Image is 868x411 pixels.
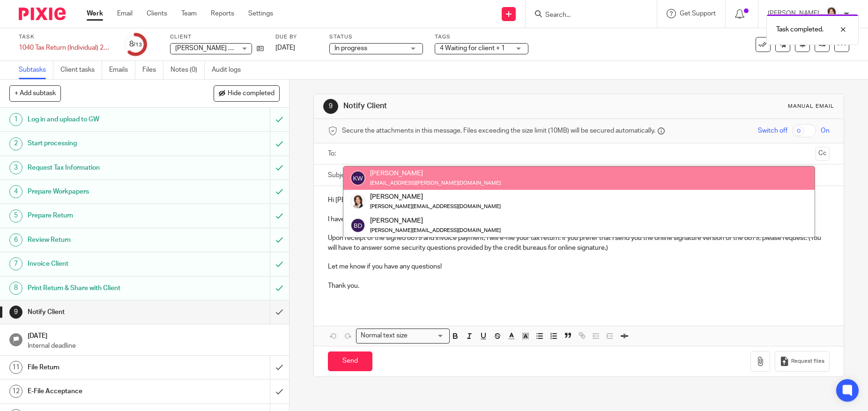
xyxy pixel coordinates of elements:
div: 2 [9,137,22,150]
small: [EMAIL_ADDRESS][PERSON_NAME][DOMAIN_NAME] [370,180,501,186]
label: Due by [275,33,318,41]
a: Client tasks [60,61,102,79]
div: [PERSON_NAME] [370,192,501,202]
div: 3 [9,161,22,174]
h1: Request Tax Information [28,161,183,175]
div: 5 [9,209,22,223]
input: Send [328,351,372,372]
h1: Notify Client [28,305,183,319]
span: Secure the attachments in this message. Files exceeding the size limit (10MB) will be secured aut... [342,126,655,135]
img: svg%3E [350,171,365,186]
div: 12 [9,385,22,398]
h1: File Return [28,360,183,374]
label: Subject: [328,171,352,180]
div: 6 [9,233,22,247]
a: Clients [147,9,167,18]
p: I have your U.S. Individual Income Tax Return prepared and ready for you to review in SecureFilePro. [328,215,829,224]
h1: Prepare Return [28,209,183,223]
label: Status [329,33,423,41]
span: Switch off [758,126,787,135]
h1: Invoice Client [28,257,183,271]
span: 4 Waiting for client + 1 [440,45,505,52]
a: Files [142,61,163,79]
label: To: [328,149,338,158]
a: Notes (0) [171,61,205,79]
img: Pixie [19,7,66,20]
img: BW%20Website%203%20-%20square.jpg [824,7,839,22]
div: [PERSON_NAME] [370,169,501,178]
h1: [DATE] [28,329,280,341]
h1: Review Return [28,233,183,247]
label: Client [170,33,264,41]
p: Task completed. [776,25,823,34]
a: Settings [248,9,273,18]
a: Reports [211,9,234,18]
div: Search for option [356,329,450,343]
h1: Notify Client [343,101,599,111]
span: Normal text size [358,331,409,341]
img: BW%20Website%203%20-%20square.jpg [350,194,365,209]
div: 1040 Tax Return (Individual) 2024 [19,43,112,52]
p: Let me know if you have any questions! [328,262,829,271]
small: [PERSON_NAME][EMAIL_ADDRESS][DOMAIN_NAME] [370,228,501,233]
div: Manual email [788,103,834,110]
label: Task [19,33,112,41]
a: Team [181,9,197,18]
div: [PERSON_NAME] [370,216,501,225]
small: /13 [134,42,142,47]
button: Hide completed [214,85,280,101]
h1: Prepare Workpapers [28,185,183,199]
div: 4 [9,185,22,198]
div: 11 [9,361,22,374]
input: Search for option [410,331,444,341]
span: [PERSON_NAME] & [PERSON_NAME] [175,45,285,52]
img: svg%3E [350,218,365,233]
h1: Print Return & Share with Client [28,281,183,295]
button: Request files [775,351,829,372]
p: Internal deadline [28,341,280,351]
span: Hide completed [228,90,274,97]
span: In progress [334,45,367,52]
div: 8 [129,39,142,50]
div: 7 [9,257,22,270]
h1: Log in and upload to GW [28,112,183,127]
a: Subtasks [19,61,53,79]
p: Thank you. [328,281,829,291]
a: Emails [109,61,135,79]
h1: E-File Acceptance [28,384,183,398]
p: Upon receipt of the signed 8879 and invoice payment, I will e-file your tax return. If you prefer... [328,233,829,253]
span: On [821,126,830,135]
button: + Add subtask [9,85,61,101]
a: Audit logs [212,61,248,79]
a: Work [87,9,103,18]
p: Hi [PERSON_NAME] - [328,195,829,205]
div: 9 [323,99,338,114]
div: 9 [9,306,22,319]
span: [DATE] [275,45,295,51]
button: Cc [816,147,830,161]
span: Request files [791,358,824,365]
div: 1 [9,113,22,126]
a: Email [117,9,133,18]
div: 8 [9,282,22,295]
h1: Start processing [28,136,183,150]
small: [PERSON_NAME][EMAIL_ADDRESS][DOMAIN_NAME] [370,204,501,209]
